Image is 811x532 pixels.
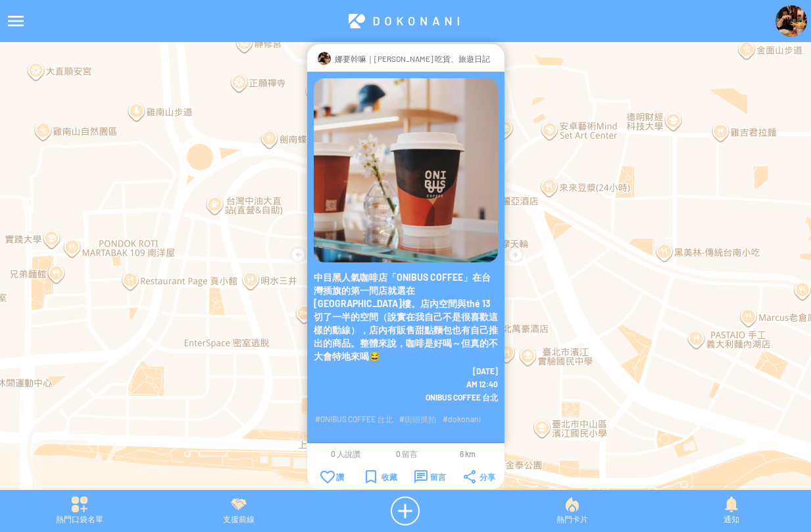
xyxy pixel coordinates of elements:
[331,449,360,458] span: 0 人說讚
[314,78,498,262] img: Visruth.jpg not found
[426,393,498,402] span: ONIBUS COFFEE 台北
[652,496,811,525] div: 通知
[335,52,490,65] p: 娜要幹嘛｜[PERSON_NAME] 吃貨、旅遊日記
[464,470,495,483] div: 分享
[320,470,344,483] div: 讚
[460,449,476,458] span: 6 km
[443,414,481,423] span: #dokonani
[159,496,318,525] div: 支援前線
[414,470,446,483] div: 留言
[493,496,652,525] div: 熱門卡片
[466,379,498,389] span: AM 12:40
[315,414,393,423] span: #ONIBUS COFFEE 台北
[318,52,331,65] img: Visruth.jpg not found
[775,5,807,37] img: Visruth.jpg not found
[396,449,418,458] span: 0 留言
[314,271,498,363] p: 中目黑人氣咖啡店「ONIBUS COFFEE」在台灣插旗的第一間店就選在[GEOGRAPHIC_DATA]樓。店內空間與thé 13 切了一半的空間（說實在我自己不是很喜歡這樣的動線），店內有販...
[399,414,436,423] span: #街頭抓拍
[473,366,498,375] span: [DATE]
[366,470,397,483] div: 收藏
